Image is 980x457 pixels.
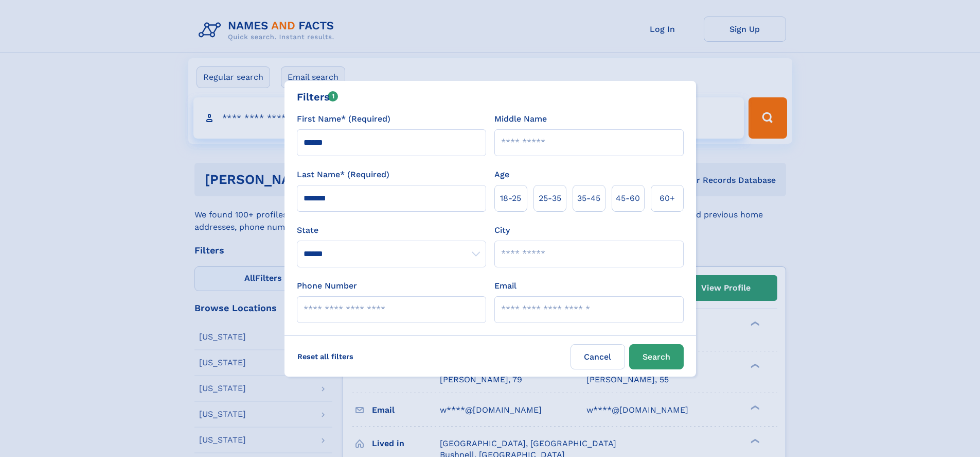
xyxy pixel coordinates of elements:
label: Cancel [571,344,625,369]
label: First Name* (Required) [297,113,390,125]
button: Search [629,344,684,369]
label: Email [494,280,516,292]
label: Last Name* (Required) [297,168,389,181]
span: 35‑45 [577,192,600,205]
label: Reset all filters [291,344,360,369]
label: Phone Number [297,280,357,292]
span: 18‑25 [500,192,521,205]
label: City [494,224,510,236]
label: Middle Name [494,113,547,125]
label: State [297,224,486,236]
label: Age [494,168,509,181]
div: Filters [297,89,338,105]
span: 25‑35 [539,192,561,205]
span: 60+ [660,192,675,205]
span: 45‑60 [616,192,640,205]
